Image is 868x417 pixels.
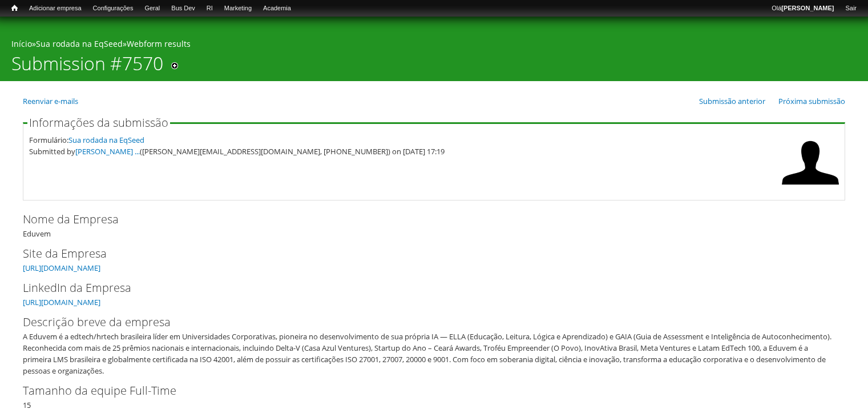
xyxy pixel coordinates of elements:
[127,38,191,49] a: Webform results
[68,135,144,145] a: Sua rodada na EqSeed
[23,3,87,14] a: Adicionar empresa
[11,4,18,12] span: Início
[219,3,257,14] a: Marketing
[257,3,297,14] a: Academia
[699,96,765,106] a: Submissão anterior
[11,38,857,53] div: » »
[87,3,139,14] a: Configurações
[781,5,834,11] strong: [PERSON_NAME]
[782,183,839,194] a: Ver perfil do usuário.
[839,3,862,14] a: Sair
[23,96,78,106] a: Reenviar e-mails
[11,53,163,81] h1: Submission #7570
[23,263,100,273] a: [URL][DOMAIN_NAME]
[27,117,170,129] legend: Informações da submissão
[766,3,839,14] a: Olá[PERSON_NAME]
[11,38,32,49] a: Início
[29,134,776,146] div: Formulário:
[165,3,201,14] a: Bus Dev
[29,146,776,157] div: Submitted by ([PERSON_NAME][EMAIL_ADDRESS][DOMAIN_NAME], [PHONE_NUMBER]) on [DATE] 17:19
[23,297,100,307] a: [URL][DOMAIN_NAME]
[23,382,845,411] div: 15
[23,382,826,399] label: Tamanho da equipe Full-Time
[778,96,845,106] a: Próxima submissão
[6,3,23,14] a: Início
[201,3,219,14] a: RI
[782,134,839,191] img: Foto de Vladimir Nunan Ribeiro Soares
[75,146,140,157] a: [PERSON_NAME] ...
[139,3,165,14] a: Geral
[23,279,826,296] label: LinkedIn da Empresa
[23,331,838,376] div: A Eduvem é a edtech/hrtech brasileira líder em Universidades Corporativas, pioneira no desenvolvi...
[23,211,845,239] div: Eduvem
[23,314,826,331] label: Descrição breve da empresa
[23,245,826,262] label: Site da Empresa
[23,211,826,228] label: Nome da Empresa
[36,38,123,49] a: Sua rodada na EqSeed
